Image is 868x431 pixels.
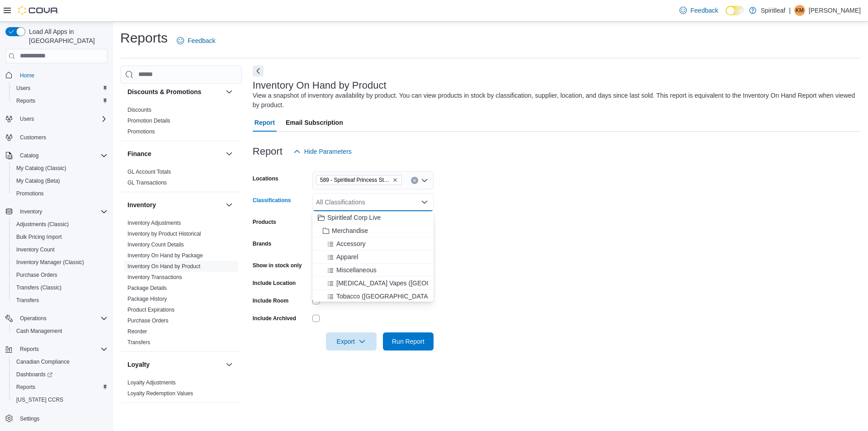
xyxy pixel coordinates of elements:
[127,180,167,186] a: GL Transactions
[9,355,111,368] button: Canadian Compliance
[188,36,215,45] span: Feedback
[253,315,296,322] label: Include Archived
[253,175,278,182] label: Locations
[312,277,434,290] button: [MEDICAL_DATA] Vapes ([GEOGRAPHIC_DATA])
[16,150,42,161] button: Catalog
[336,252,358,261] span: Apparel
[224,148,235,159] button: Finance
[16,344,108,355] span: Reports
[286,114,343,132] span: Email Subscription
[20,115,34,123] span: Users
[13,188,108,199] span: Promotions
[127,274,182,280] a: Inventory Transactions
[255,114,275,132] span: Report
[253,240,271,247] label: Brands
[127,252,203,259] a: Inventory On Hand by Package
[13,95,39,106] a: Reports
[13,356,108,367] span: Canadian Compliance
[421,177,428,184] button: Open list of options
[127,231,201,237] a: Inventory by Product Historical
[331,332,371,350] span: Export
[2,205,111,218] button: Inventory
[9,368,111,381] a: Dashboards
[16,358,70,365] span: Canadian Compliance
[127,379,176,386] a: Loyalty Adjustments
[312,290,434,303] button: Tobacco ([GEOGRAPHIC_DATA])
[127,360,150,369] h3: Loyalty
[312,237,434,251] button: Accessory
[127,339,150,346] span: Transfers
[13,282,65,293] a: Transfers (Classic)
[9,162,111,175] button: My Catalog (Classic)
[16,206,108,217] span: Inventory
[9,256,111,269] button: Inventory Manager (Classic)
[13,326,66,336] a: Cash Management
[127,360,222,369] button: Loyalty
[312,251,434,264] button: Apparel
[120,29,168,47] h1: Reports
[127,390,193,397] a: Loyalty Redemption Values
[253,91,856,110] div: View a snapshot of inventory availability by product. You can view products in stock by classific...
[13,282,108,293] span: Transfers (Classic)
[20,72,34,79] span: Home
[127,328,147,335] a: Reorder
[421,199,428,206] button: Close list of options
[224,86,235,97] button: Discounts & Promotions
[9,95,111,107] button: Reports
[127,328,147,335] span: Reorder
[2,69,111,82] button: Home
[690,6,718,15] span: Feedback
[9,243,111,256] button: Inventory Count
[13,257,108,268] span: Inventory Manager (Classic)
[20,134,46,141] span: Customers
[2,412,111,425] button: Settings
[13,83,34,94] a: Users
[312,211,434,224] button: Spiritleaf Corp Live
[2,343,111,355] button: Reports
[13,163,70,174] a: My Catalog (Classic)
[9,381,111,393] button: Reports
[326,332,377,350] button: Export
[9,325,111,337] button: Cash Management
[676,1,722,19] a: Feedback
[127,263,200,270] a: Inventory On Hand by Product
[127,317,169,324] span: Purchase Orders
[253,218,276,226] label: Products
[127,118,170,124] a: Promotion Details
[13,188,47,199] a: Promotions
[9,82,111,95] button: Users
[127,128,155,135] span: Promotions
[16,396,63,403] span: [US_STATE] CCRS
[20,208,42,215] span: Inventory
[253,146,283,157] h3: Report
[13,295,42,306] a: Transfers
[20,152,38,159] span: Catalog
[392,177,398,183] button: Remove 589 - Spiritleaf Princess St. (Kingston) from selection in this group
[316,175,402,185] span: 589 - Spiritleaf Princess St. (Kingston)
[2,131,111,144] button: Customers
[13,232,108,242] span: Bulk Pricing Import
[127,149,151,158] h3: Finance
[16,297,39,304] span: Transfers
[13,244,58,255] a: Inventory Count
[9,281,111,294] button: Transfers (Classic)
[383,332,434,350] button: Run Report
[127,241,184,248] span: Inventory Count Details
[336,292,432,301] span: Tobacco ([GEOGRAPHIC_DATA])
[127,200,156,209] h3: Inventory
[13,95,108,106] span: Reports
[127,169,171,175] a: GL Account Totals
[127,306,175,313] span: Product Expirations
[20,315,47,322] span: Operations
[173,32,219,50] a: Feedback
[127,179,167,186] span: GL Transactions
[253,197,291,204] label: Classifications
[332,226,368,235] span: Merchandise
[13,369,108,380] span: Dashboards
[127,230,201,237] span: Inventory by Product Historical
[726,15,726,16] span: Dark Mode
[18,6,59,15] img: Cova
[13,219,108,230] span: Adjustments (Classic)
[253,279,296,287] label: Include Location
